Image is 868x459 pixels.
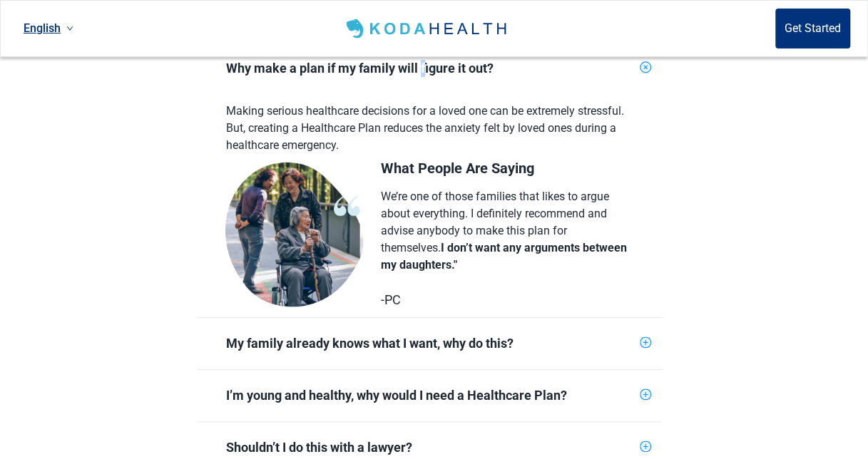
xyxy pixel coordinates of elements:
[640,440,651,452] span: plus-circle
[197,370,663,421] div: I’m young and healthy, why would I need a Healthcare Plan?
[640,388,651,400] span: plus-circle
[640,336,651,348] span: plus-circle
[380,292,629,309] div: -PC
[197,318,663,369] div: My family already knows what I want, why do this?
[380,241,626,272] span: I don’t want any arguments between my daughters."
[380,188,629,274] div: We’re one of those families that likes to argue about everything. I definitely recommend and advi...
[343,17,512,40] img: Koda Health
[226,439,634,456] div: Shouldn’t I do this with a lawyer?
[775,9,850,48] button: Get Started
[197,43,663,94] div: Why make a plan if my family will figure it out?
[640,61,651,73] span: plus-circle
[226,335,634,352] div: My family already knows what I want, why do this?
[380,160,629,177] div: What People Are Saying
[66,25,73,32] span: down
[226,103,629,160] div: Making serious healthcare decisions for a loved one can be extremely stressful. But, creating a H...
[226,387,634,404] div: I’m young and healthy, why would I need a Healthcare Plan?
[225,162,363,306] img: test
[226,60,634,77] div: Why make a plan if my family will figure it out?
[18,16,79,40] a: Current language: English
